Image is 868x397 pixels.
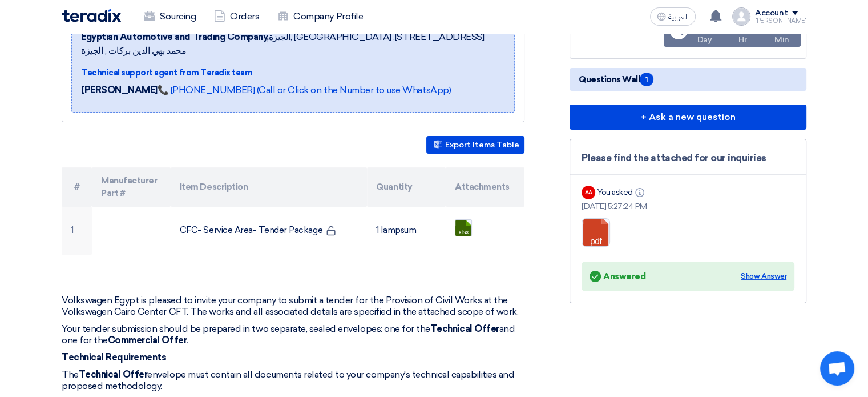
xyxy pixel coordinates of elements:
p: Your tender submission should be prepared in two separate, sealed envelopes: one for the and one ... [62,323,524,346]
div: Hr [738,34,746,46]
div: Technical support agent from Teradix team [81,67,505,79]
strong: [PERSON_NAME] [81,85,158,95]
div: Please find the attached for our inquiries [582,151,794,166]
th: # [62,167,92,207]
strong: Technical Offer [79,369,148,380]
th: Item Description [171,167,368,207]
div: Open chat [820,351,854,386]
div: Answered [590,268,645,284]
a: Sourcing [135,4,205,29]
td: 1 [62,207,92,255]
div: [DATE] 5:27:24 PM [582,200,794,212]
strong: Technical Offer [430,323,499,334]
img: Teradix logo [62,9,121,22]
div: AA [582,186,595,199]
b: Egyptian Automotive and Trading Company, [81,31,269,42]
a: Orders [205,4,268,29]
img: profile_test.png [732,7,750,26]
div: Day [697,34,712,46]
th: Attachments [446,167,524,207]
th: Quantity [367,167,446,207]
button: العربية [650,7,696,26]
div: Min [774,34,789,46]
div: You asked [597,186,647,198]
span: العربية [668,13,689,21]
td: 1 lampsum [367,207,446,255]
td: CFC- Service Area- Tender Package [171,207,368,255]
a: RFI_Volks_CFC_1756823242674.pdf [582,219,673,287]
th: Manufacturer Part # [92,167,171,207]
span: Questions Wall [579,73,653,86]
div: [PERSON_NAME] [755,18,806,24]
p: The envelope must contain all documents related to your company's technical capabilities and prop... [62,369,524,392]
button: Export Items Table [426,136,524,154]
a: Company Profile [268,4,372,29]
p: Volkswagen Egypt is pleased to invite your company to submit a tender for the Provision of Civil ... [62,295,524,318]
strong: Technical Requirements [62,352,166,363]
strong: Commercial Offer [108,335,187,346]
div: Account [755,9,788,18]
div: Show Answer [741,271,786,282]
a: 📞 [PHONE_NUMBER] (Call or Click on the Number to use WhatsApp) [158,85,451,95]
span: 1 [640,73,653,86]
button: + Ask a new question [570,105,806,130]
span: الجيزة, [GEOGRAPHIC_DATA] ,[STREET_ADDRESS] محمد بهي الدين بركات , الجيزة [81,30,505,58]
a: Book_1756219215007.xlsx [455,220,547,288]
